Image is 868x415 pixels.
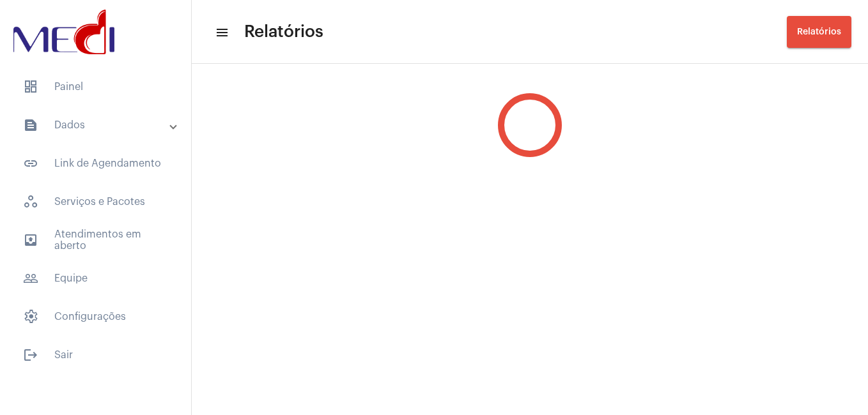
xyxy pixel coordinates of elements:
[244,22,323,42] span: Relatórios
[23,232,38,248] mat-icon: sidenav icon
[8,110,191,140] mat-expansion-panel-header: sidenav iconDados
[13,301,178,332] span: Configurações
[13,186,178,217] span: Serviços e Pacotes
[23,79,38,94] span: sidenav icon
[23,194,38,209] span: sidenav icon
[23,117,171,133] mat-panel-title: Dados
[13,340,178,370] span: Sair
[13,72,178,102] span: Painel
[13,225,178,255] span: Atendimentos em aberto
[215,25,228,40] mat-icon: sidenav icon
[10,6,118,57] img: d3a1b5fa-500b-b90f-5a1c-719c20e9830b.png
[13,148,178,179] span: Link de Agendamento
[23,156,38,171] mat-icon: sidenav icon
[23,309,38,324] span: sidenav icon
[23,347,38,363] mat-icon: sidenav icon
[23,117,38,133] mat-icon: sidenav icon
[13,263,178,294] span: Equipe
[797,27,841,36] span: Relatórios
[23,271,38,286] mat-icon: sidenav icon
[787,16,851,48] button: Relatórios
